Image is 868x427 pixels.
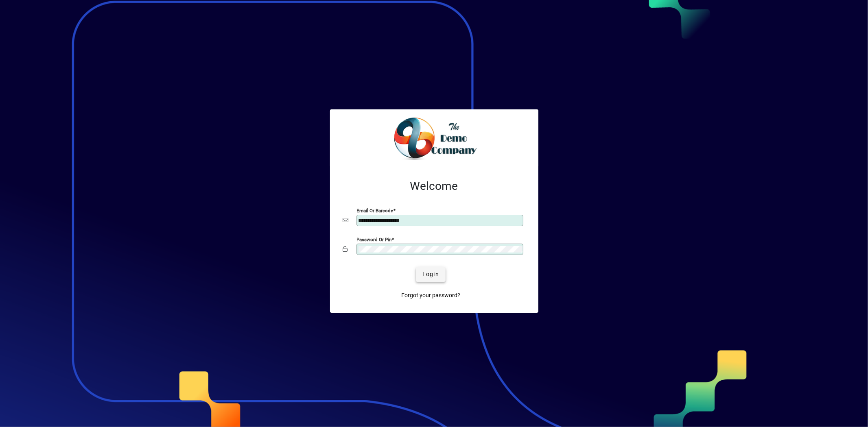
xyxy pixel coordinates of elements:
[343,179,525,193] h2: Welcome
[401,291,460,300] span: Forgot your password?
[357,236,392,242] mat-label: Password or Pin
[357,207,394,213] mat-label: Email or Barcode
[398,288,464,303] a: Forgot your password?
[422,270,439,279] span: Login
[416,267,446,282] button: Login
